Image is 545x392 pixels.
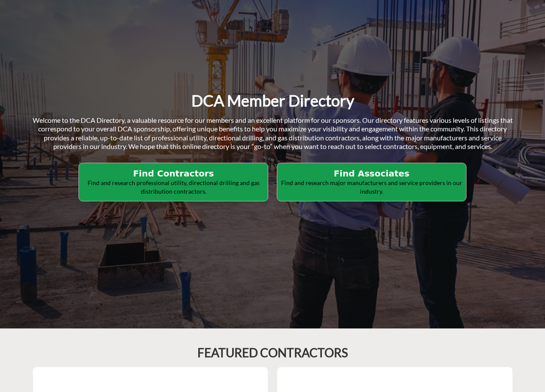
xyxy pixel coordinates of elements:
[280,179,463,195] p: Find and research major manufacturers and service providers in our industry.
[82,168,265,179] h2: Find Contractors
[197,346,348,360] h2: FEATURED CONTRACTORS
[82,179,265,195] p: Find and research professional utility, directional drilling and gas distribution contractors.
[277,163,466,201] button: Find Associates Find and research major manufacturers and service providers in our industry.
[280,168,463,179] h2: Find Associates
[191,91,354,111] h1: DCA Member Directory
[33,116,513,151] span: Welcome to the DCA Directory, a valuable resource for our members and an excellent platform for o...
[79,163,268,201] button: Find Contractors Find and research professional utility, directional drilling and gas distributio...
